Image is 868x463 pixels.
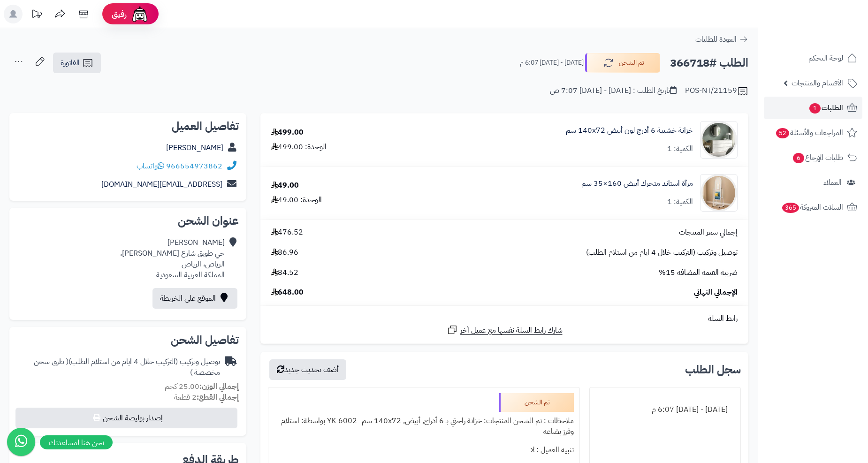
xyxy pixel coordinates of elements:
[264,313,745,324] div: رابط السلة
[695,34,748,45] a: العودة للطلبات
[585,53,660,73] button: تم الشحن
[792,76,843,90] span: الأقسام والمنتجات
[764,146,862,169] a: طلبات الإرجاع6
[581,178,693,189] a: مرآة استاند متحرك أبيض 160×35 سم
[823,176,842,189] span: العملاء
[499,393,574,412] div: تم الشحن
[271,180,299,191] div: 49.00
[804,22,859,41] img: logo-2.png
[17,357,220,378] div: توصيل وتركيب (التركيب خلال 4 ايام من استلام الطلب)
[17,334,239,346] h2: تفاصيل الشحن
[700,121,737,159] img: 1746709299-1702541934053-68567865785768-1000x1000-90x90.jpg
[764,171,862,194] a: العملاء
[17,121,239,132] h2: تفاصيل العميل
[269,359,346,380] button: أضف تحديث جديد
[271,267,298,278] span: 84.52
[25,5,48,26] a: تحديثات المنصة
[447,324,563,336] a: شارك رابط السلة نفسها مع عميل آخر
[271,127,304,138] div: 499.00
[166,142,223,153] a: [PERSON_NAME]
[271,195,322,205] div: الوحدة: 49.00
[550,85,677,96] div: تاريخ الطلب : [DATE] - [DATE] 7:07 ص
[101,179,222,190] a: [EMAIL_ADDRESS][DOMAIN_NAME]
[197,392,239,403] strong: إجمالي القطع:
[764,47,862,69] a: لوحة التحكم
[764,121,862,144] a: المراجعات والأسئلة52
[15,408,237,428] button: إصدار بوليصة الشحن
[793,153,805,164] span: 6
[781,201,843,214] span: السلات المتروكة
[695,34,737,45] span: العودة للطلبات
[130,5,149,23] img: ai-face.png
[685,364,741,375] h3: سجل الطلب
[137,160,164,172] a: واتساب
[165,381,239,392] small: 25.00 كجم
[174,392,239,403] small: 2 قطعة
[776,128,790,139] span: 52
[166,160,222,172] a: 966554973862
[271,247,298,258] span: 86.96
[274,441,574,459] div: تنبيه العميل : لا
[808,52,843,65] span: لوحة التحكم
[667,197,693,207] div: الكمية: 1
[809,103,821,114] span: 1
[808,101,843,114] span: الطلبات
[659,267,738,278] span: ضريبة القيمة المضافة 15%
[274,412,574,441] div: ملاحظات : تم الشحن المنتجات: خزانة راحتي بـ 6 أدراج, أبيض, ‎140x72 سم‏ -YK-6002 بواسطة: استلام وف...
[53,53,101,73] a: الفاتورة
[460,325,563,336] span: شارك رابط السلة نفسها مع عميل آخر
[679,227,738,238] span: إجمالي سعر المنتجات
[17,215,239,227] h2: عنوان الشحن
[271,287,304,298] span: 648.00
[520,58,584,68] small: [DATE] - [DATE] 6:07 م
[34,356,220,378] span: ( طرق شحن مخصصة )
[566,125,693,136] a: خزانة خشبية 6 أدرج لون أبيض 140x72 سم
[694,287,738,298] span: الإجمالي النهائي
[764,196,862,219] a: السلات المتروكة365
[61,57,80,68] span: الفاتورة
[199,381,239,392] strong: إجمالي الوزن:
[670,53,748,73] h2: الطلب #366718
[764,97,862,119] a: الطلبات1
[112,8,127,20] span: رفيق
[700,174,737,212] img: 1753188266-1-90x90.jpg
[792,151,843,164] span: طلبات الإرجاع
[667,144,693,154] div: الكمية: 1
[120,237,225,280] div: [PERSON_NAME] حي طويق شارع [PERSON_NAME]، الرياض، الرياض المملكة العربية السعودية
[271,227,303,238] span: 476.52
[782,203,799,213] span: 365
[685,85,748,97] div: POS-NT/21159
[595,401,735,419] div: [DATE] - [DATE] 6:07 م
[586,247,738,258] span: توصيل وتركيب (التركيب خلال 4 ايام من استلام الطلب)
[775,126,843,139] span: المراجعات والأسئلة
[271,142,327,152] div: الوحدة: 499.00
[152,288,237,309] a: الموقع على الخريطة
